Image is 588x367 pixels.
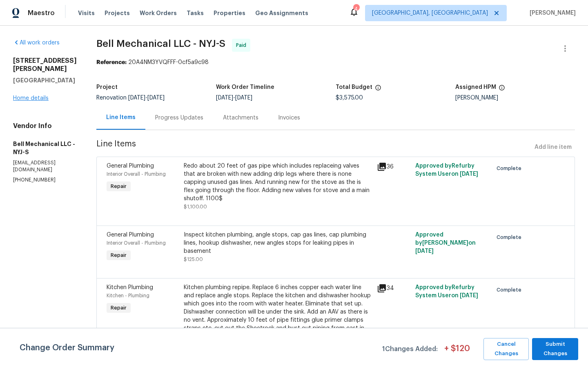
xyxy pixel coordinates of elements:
div: 36 [377,162,410,172]
span: Complete [497,233,525,241]
span: Properties [214,9,245,17]
span: [DATE] [415,248,434,254]
button: Submit Changes [532,338,578,360]
span: Approved by [PERSON_NAME] on [415,232,476,254]
span: $125.00 [184,257,203,262]
div: Redo about 20 feet of gas pipe which includes replaceing valves that are broken with new adding d... [184,162,372,203]
a: Home details [13,95,49,101]
span: Change Order Summary [20,338,114,360]
span: Work Orders [140,9,177,17]
span: [GEOGRAPHIC_DATA], [GEOGRAPHIC_DATA] [372,9,488,17]
span: Projects [105,9,130,17]
span: Line Items [96,140,531,155]
span: Cancel Changes [488,340,525,358]
h5: Bell Mechanical LLC - NYJ-S [13,140,77,156]
span: Tasks [187,10,204,16]
div: Attachments [223,114,258,122]
span: [DATE] [460,293,478,298]
span: General Plumbing [107,163,154,169]
h5: Project [96,84,118,90]
span: Paid [236,41,249,49]
span: Approved by Refurby System User on [415,285,478,298]
span: Kitchen Plumbing [107,285,153,290]
div: Inspect kitchen plumbing, angle stops, cap gas lines, cap plumbing lines, hookup dishwasher, new ... [184,231,372,255]
button: Cancel Changes [483,338,529,360]
span: $1,100.00 [184,204,207,209]
b: Reference: [96,60,127,65]
span: Repair [107,251,130,259]
div: Invoices [278,114,300,122]
span: Submit Changes [536,340,574,358]
span: Interior Overall - Plumbing [107,172,166,177]
span: Maestro [28,9,55,17]
span: [DATE] [128,95,145,101]
h5: [GEOGRAPHIC_DATA] [13,76,77,84]
h5: Work Order Timeline [216,84,274,90]
span: Repair [107,182,130,190]
div: [PERSON_NAME] [455,95,575,101]
p: [EMAIL_ADDRESS][DOMAIN_NAME] [13,159,77,173]
span: [DATE] [216,95,233,101]
span: [PERSON_NAME] [526,9,576,17]
span: Visits [78,9,95,17]
h2: [STREET_ADDRESS][PERSON_NAME] [13,57,77,73]
span: - [128,95,165,101]
div: 20A4NM3YVQFFF-0cf5a9c98 [96,58,575,66]
span: Kitchen - Plumbing [107,293,149,298]
span: Interior Overall - Plumbing [107,241,166,245]
span: Approved by Refurby System User on [415,163,478,177]
a: All work orders [13,40,60,46]
span: Renovation [96,95,165,101]
div: Progress Updates [155,114,203,122]
span: [DATE] [147,95,165,101]
h5: Total Budget [336,84,372,90]
span: 1 Changes Added: [382,341,438,360]
div: Kitchen plumbing repipe. Replace 6 inches copper each water line and replace angle stops. Replace... [184,283,372,340]
span: Complete [497,164,525,172]
h5: Assigned HPM [455,84,496,90]
span: - [216,95,252,101]
h4: Vendor Info [13,122,77,130]
span: General Plumbing [107,232,154,238]
span: The hpm assigned to this work order. [499,84,505,95]
span: [DATE] [235,95,252,101]
span: $3,575.00 [336,95,363,101]
span: The total cost of line items that have been proposed by Opendoor. This sum includes line items th... [375,84,381,95]
p: [PHONE_NUMBER] [13,177,77,183]
div: Line Items [106,113,136,122]
span: Repair [107,304,130,312]
span: Bell Mechanical LLC - NYJ-S [96,39,225,49]
span: + $ 120 [444,345,470,360]
div: 4 [353,5,359,13]
span: [DATE] [460,171,478,177]
div: 34 [377,283,410,293]
span: Geo Assignments [255,9,308,17]
span: Complete [497,286,525,294]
